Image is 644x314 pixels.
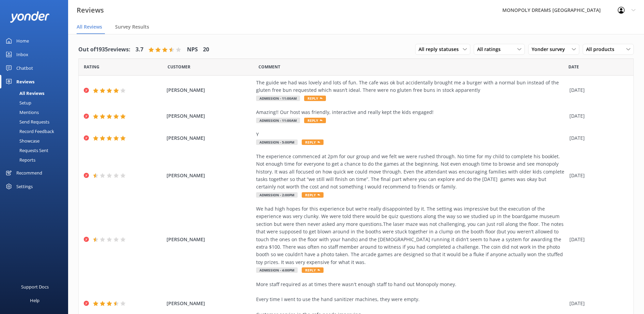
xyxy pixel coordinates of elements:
div: Record Feedback [4,127,54,136]
div: The experience commenced at 2pm for our group and we felt we were rushed through. No time for my ... [256,153,566,191]
span: Date [84,64,99,70]
div: [DATE] [569,172,625,179]
a: Setup [4,98,68,108]
span: Date [568,64,579,70]
div: Reviews [16,75,34,88]
div: Settings [16,180,33,193]
a: Record Feedback [4,127,68,136]
h4: Out of 1935 reviews: [78,45,130,54]
div: [DATE] [569,112,625,120]
span: Admission - 11:00am [256,118,300,123]
span: [PERSON_NAME] [167,112,253,120]
span: Survey Results [115,23,149,30]
span: All ratings [477,46,505,53]
div: All Reviews [4,88,44,98]
span: Reply [302,267,324,273]
span: Admission - 2:00pm [256,192,298,198]
a: Mentions [4,108,68,117]
div: Support Docs [21,280,49,294]
img: yonder-white-logo.png [10,11,49,22]
div: Reports [4,155,35,165]
div: Help [30,294,40,307]
div: Requests Sent [4,146,48,155]
span: Date [168,64,190,70]
a: Showcase [4,136,68,146]
div: Recommend [16,166,42,180]
span: All Reviews [77,23,102,30]
span: Reply [302,139,324,145]
h4: 3.7 [136,45,143,54]
div: Setup [4,98,31,108]
div: [DATE] [569,86,625,94]
span: Reply [304,118,326,123]
h4: NPS [187,45,198,54]
h4: 20 [203,45,209,54]
span: [PERSON_NAME] [167,134,253,142]
div: Y [256,131,566,138]
span: [PERSON_NAME] [167,172,253,179]
span: Admission - 4:00pm [256,267,298,273]
span: All reply statuses [419,46,463,53]
span: Reply [302,192,324,198]
span: [PERSON_NAME] [167,86,253,94]
div: Home [16,34,29,48]
span: Question [258,64,280,70]
div: Showcase [4,136,40,146]
div: Send Requests [4,117,49,127]
a: Requests Sent [4,146,68,155]
span: Yonder survey [532,46,569,53]
a: Send Requests [4,117,68,127]
div: The guide we had was lovely and lots of fun. The cafe was ok but accidentally brought me a burger... [256,79,566,94]
span: [PERSON_NAME] [167,300,253,307]
a: Reports [4,155,68,165]
div: Mentions [4,108,39,117]
span: Reply [304,96,326,101]
span: All products [586,46,618,53]
div: We had high hopes for this experience but we’re really disappointed by it. The setting was impres... [256,205,566,266]
div: Amazing!! Our host was friendly, interactive and really kept the kids engaged! [256,109,566,116]
div: Inbox [16,48,28,61]
h3: Reviews [77,5,104,16]
div: Chatbot [16,61,33,75]
span: Admission - 11:00am [256,96,300,101]
a: All Reviews [4,88,68,98]
span: Admission - 5:00pm [256,139,298,145]
span: [PERSON_NAME] [167,236,253,243]
div: [DATE] [569,300,625,307]
div: [DATE] [569,134,625,142]
div: [DATE] [569,236,625,243]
